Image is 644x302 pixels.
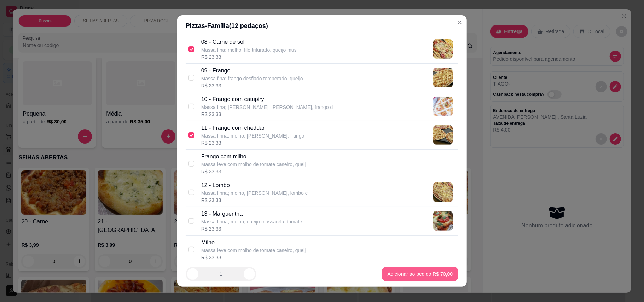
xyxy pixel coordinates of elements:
[201,104,333,111] p: Massa fina; [PERSON_NAME], [PERSON_NAME], frango d
[201,53,297,60] div: R$ 23,33
[201,124,304,132] p: 11 - Frango com cheddar
[201,238,306,247] p: Milho
[454,17,465,28] button: Close
[201,75,303,82] p: Massa fina; frango desfiado temperado, queijo
[433,68,453,87] img: product-image
[433,211,453,231] img: product-image
[382,267,458,281] button: Adicionar ao pedido R$ 70,00
[187,268,198,280] button: decrease-product-quantity
[201,111,333,118] div: R$ 23,33
[201,161,306,168] p: Massa leve com molho de tomate caseiro, queij
[433,39,453,59] img: product-image
[219,270,222,278] p: 1
[201,95,333,104] p: 10 - Frango com catupiry
[186,21,458,31] div: Pizzas - Família ( 12 pedaços)
[201,168,306,175] div: R$ 23,33
[201,210,303,218] p: 13 - Margueritha
[201,38,297,46] p: 08 - Carne de sol
[201,225,303,232] div: R$ 23,33
[201,66,303,75] p: 09 - Frango
[201,254,306,261] div: R$ 23,33
[201,139,304,146] div: R$ 23,33
[201,132,304,139] p: Massa finna; molho, [PERSON_NAME], frango
[201,247,306,254] p: Massa leve com molho de tomate caseiro, queij
[201,190,308,197] p: Massa finna; molho, [PERSON_NAME], lombo c
[201,218,303,225] p: Massa finna; molho, queijo mussarela, tomate,
[201,46,297,53] p: Massa fina; molho, filé triturado, queijo mus
[201,152,306,161] p: Frango com milho
[201,82,303,89] div: R$ 23,33
[433,97,453,116] img: product-image
[244,268,255,280] button: increase-product-quantity
[433,182,453,202] img: product-image
[201,197,308,204] div: R$ 23,33
[201,181,308,190] p: 12 - Lombo
[433,125,453,145] img: product-image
